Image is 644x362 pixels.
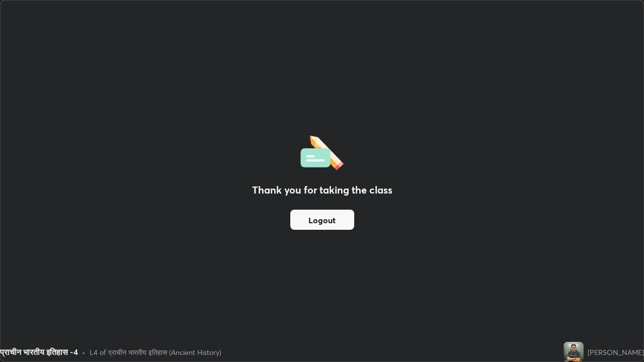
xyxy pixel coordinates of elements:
[290,210,354,230] button: Logout
[588,347,644,357] div: [PERSON_NAME]
[90,347,221,357] div: L4 of प्राचीन भारतीय इतिहास (Ancient History)
[252,183,392,198] h2: Thank you for taking the class
[82,347,86,357] div: •
[300,132,344,170] img: offlineFeedback.1438e8b3.svg
[563,342,584,362] img: 598ce751063d4556a8a021a578694872.jpg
